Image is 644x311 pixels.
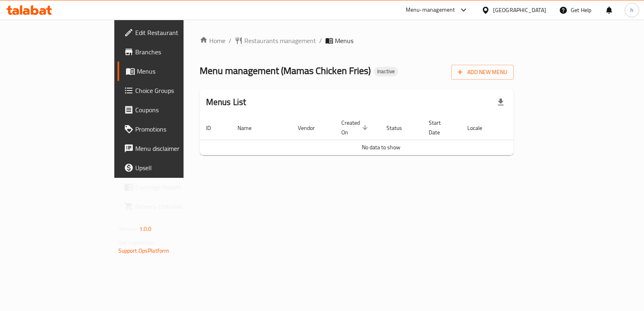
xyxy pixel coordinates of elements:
[386,123,413,133] span: Status
[200,36,514,45] nav: breadcrumb
[135,105,215,115] span: Coupons
[630,6,634,14] span: h
[341,118,370,137] span: Created On
[118,245,169,256] a: Support.OpsPlatform
[135,202,215,211] span: Grocery Checklist
[118,62,222,81] a: Menus
[118,42,222,62] a: Branches
[200,62,371,80] span: Menu management ( Mamas Chicken Fries )
[118,224,138,234] span: Version:
[298,123,325,133] span: Vendor
[229,36,231,45] li: /
[135,182,215,192] span: Coverage Report
[118,119,222,139] a: Promotions
[451,65,514,80] button: Add New Menu
[118,237,155,248] span: Get support on:
[118,197,222,216] a: Grocery Checklist
[244,36,316,45] span: Restaurants management
[118,139,222,158] a: Menu disclaimer
[118,177,222,197] a: Coverage Report
[374,67,398,76] div: Inactive
[135,86,215,95] span: Choice Groups
[200,115,563,155] table: enhanced table
[458,67,507,77] span: Add New Menu
[374,68,398,75] span: Inactive
[362,142,400,152] span: No data to show
[118,23,222,42] a: Edit Restaurant
[235,36,316,45] a: Restaurants management
[206,123,221,133] span: ID
[135,144,215,153] span: Menu disclaimer
[491,93,510,112] div: Export file
[467,123,493,133] span: Locale
[118,158,222,177] a: Upsell
[502,115,563,140] th: Actions
[237,123,262,133] span: Name
[118,100,222,119] a: Coupons
[137,66,215,76] span: Menus
[429,118,451,137] span: Start Date
[135,47,215,57] span: Branches
[118,81,222,100] a: Choice Groups
[206,96,246,108] h2: Menus List
[319,36,322,45] li: /
[335,36,353,45] span: Menus
[406,5,455,15] div: Menu-management
[135,28,215,37] span: Edit Restaurant
[135,124,215,134] span: Promotions
[135,163,215,173] span: Upsell
[493,6,546,14] div: [GEOGRAPHIC_DATA]
[139,224,152,234] span: 1.0.0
